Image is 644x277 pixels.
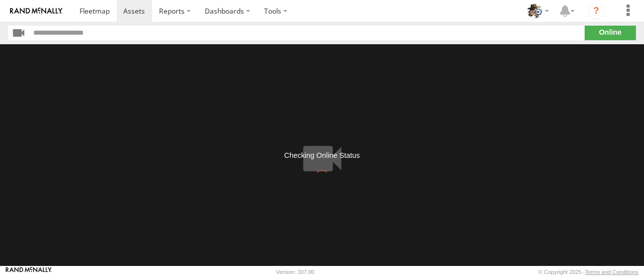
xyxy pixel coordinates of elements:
div: Version: 307.00 [276,269,314,275]
i: ? [588,3,604,19]
img: rand-logo.svg [10,8,62,15]
a: Terms and Conditions [585,269,638,275]
a: Visit our Website [6,267,52,277]
div: © Copyright 2025 - [538,269,638,275]
div: Scott Bennett [523,4,552,19]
